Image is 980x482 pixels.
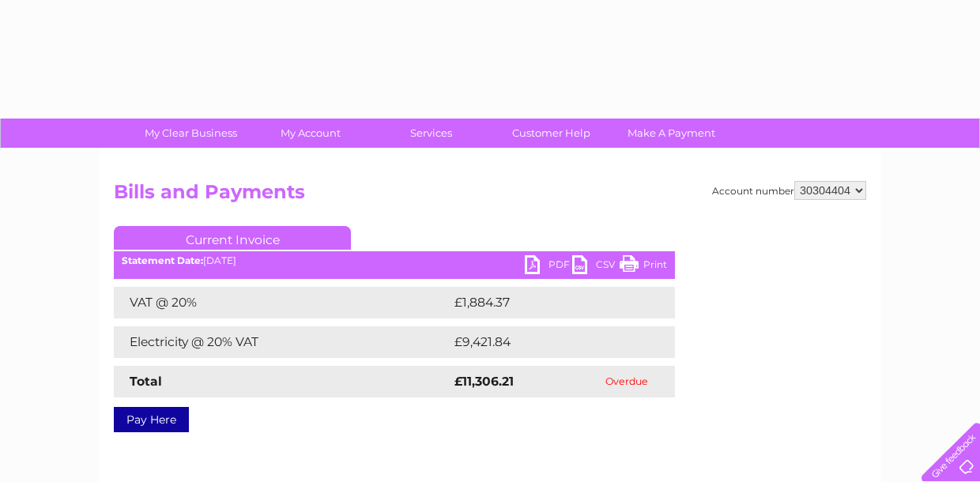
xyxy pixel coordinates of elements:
[572,255,620,278] a: CSV
[126,119,256,148] a: My Clear Business
[130,374,162,389] strong: Total
[114,255,675,266] div: [DATE]
[486,119,616,148] a: Customer Help
[114,326,450,358] td: Electricity @ 20% VAT
[450,326,650,358] td: £9,421.84
[122,254,203,266] b: Statement Date:
[114,226,351,250] a: Current Invoice
[114,407,189,432] a: Pay Here
[454,374,514,389] strong: £11,306.21
[606,119,737,148] a: Make A Payment
[366,119,496,148] a: Services
[246,119,376,148] a: My Account
[114,181,866,211] h2: Bills and Payments
[114,287,450,318] td: VAT @ 20%
[620,255,667,278] a: Print
[525,255,572,278] a: PDF
[579,366,675,397] td: Overdue
[712,181,866,200] div: Account number
[450,287,650,318] td: £1,884.37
